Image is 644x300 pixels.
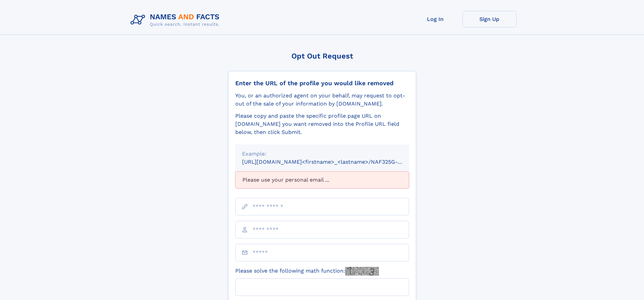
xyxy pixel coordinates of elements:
div: Example: [242,150,402,158]
div: Please copy and paste the specific profile page URL on [DOMAIN_NAME] you want removed into the Pr... [235,112,409,136]
div: Please use your personal email ... [235,171,409,188]
img: Logo Names and Facts [128,11,225,29]
div: Enter the URL of the profile you would like removed [235,79,409,87]
a: Log In [408,11,462,27]
label: Please solve the following math function: [235,267,379,276]
div: Opt Out Request [228,52,416,60]
a: Sign Up [462,11,517,27]
div: You, or an authorized agent on your behalf, may request to opt-out of the sale of your informatio... [235,92,409,108]
small: [URL][DOMAIN_NAME]<firstname>_<lastname>/NAF325G-xxxxxxxx [242,159,422,165]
